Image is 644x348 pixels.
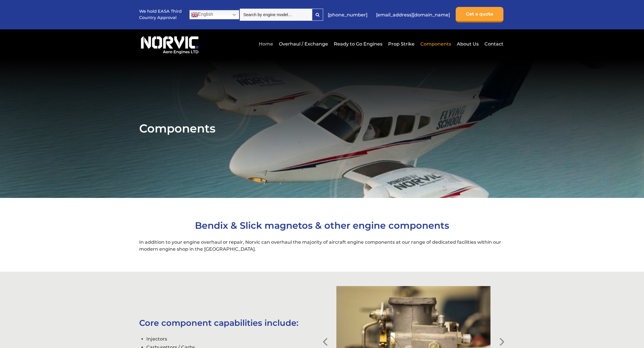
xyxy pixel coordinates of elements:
[387,37,416,51] a: Prop Strike
[139,8,182,21] p: We hold EASA Third Country Approval
[456,7,503,22] a: Get a quote
[139,34,200,54] img: Norvic Aero Engines logo
[240,9,312,21] input: Search by engine model…
[257,37,275,51] a: Home
[191,11,198,18] img: en
[373,8,453,22] a: [EMAIL_ADDRESS][DOMAIN_NAME]
[483,37,503,51] a: Contact
[455,37,480,51] a: About Us
[189,10,239,19] a: English
[139,318,298,328] span: Core component capabilities include:
[139,121,505,135] h1: Components
[322,334,328,340] button: Previous
[139,239,505,253] p: In addition to your engine overhaul or repair, Norvic can overhaul the majority of aircraft engin...
[419,37,453,51] a: Components
[499,334,505,340] button: Next
[332,37,384,51] a: Ready to Go Engines
[146,335,322,343] li: Injectors
[277,37,329,51] a: Overhaul / Exchange
[195,220,449,231] span: Bendix & Slick magnetos & other engine components
[325,8,370,22] a: [PHONE_NUMBER]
